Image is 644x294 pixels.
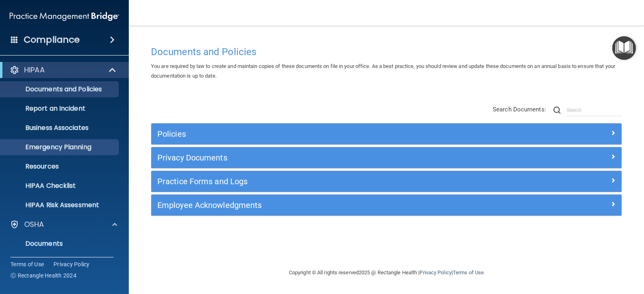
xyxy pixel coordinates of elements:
span: Search Documents: [493,106,546,113]
a: Terms of Use [10,260,44,268]
img: PMB logo [10,8,119,25]
p: Documents and Policies [5,85,115,93]
p: HIPAA Checklist [5,182,115,190]
div: Copyright © All rights reserved 2025 @ Rectangle Health | | [239,260,533,286]
a: Policies [157,127,615,140]
h5: Employee Acknowledgments [157,201,498,210]
a: HIPAA [10,65,117,75]
p: Resources [5,162,115,171]
a: Privacy Policy [54,260,90,268]
a: Terms of Use [453,269,484,275]
p: OSHA [24,220,44,229]
p: HIPAA [24,65,45,75]
h4: Compliance [24,34,80,45]
h5: Privacy Documents [157,153,498,162]
span: Ⓒ Rectangle Health 2024 [10,271,76,280]
h5: Practice Forms and Logs [157,177,498,186]
h5: Policies [157,130,498,138]
a: Employee Acknowledgments [157,199,615,212]
a: Privacy Documents [157,151,615,164]
a: OSHA [10,220,117,229]
p: HIPAA Risk Assessment [5,201,115,209]
h4: Documents and Policies [151,47,622,57]
button: Open Resource Center [612,36,636,60]
p: Report an Incident [5,105,115,113]
a: Practice Forms and Logs [157,175,615,188]
input: Search [567,104,622,116]
span: You are required by law to create and maintain copies of these documents on file in your office. ... [151,63,615,79]
p: Documents [5,240,115,248]
img: ic-search.3b580494.png [553,107,561,114]
p: Emergency Planning [5,143,115,151]
a: Privacy Policy [419,269,451,275]
p: Business Associates [5,124,115,132]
